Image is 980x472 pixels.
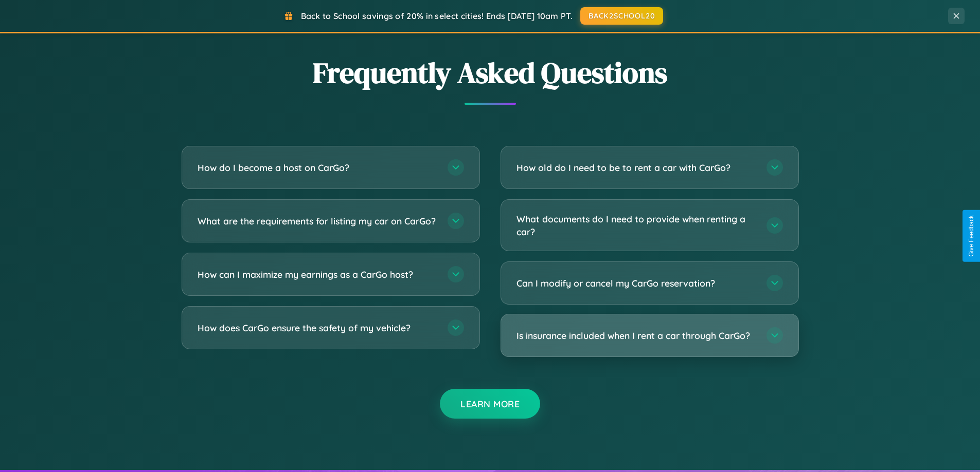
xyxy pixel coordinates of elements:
[968,215,975,257] div: Give Feedback
[198,215,437,228] h3: What are the requirements for listing my car on CarGo?
[182,53,799,92] h2: Frequently Asked Questions
[516,213,756,238] h3: What documents do I need to provide when renting a car?
[516,161,756,174] h3: How old do I need to be to rent a car with CarGo?
[440,389,540,419] button: Learn More
[580,7,663,25] button: BACK2SCHOOL20
[198,268,437,281] h3: How can I maximize my earnings as a CarGo host?
[198,161,437,174] h3: How do I become a host on CarGo?
[301,11,573,21] span: Back to School savings of 20% in select cities! Ends [DATE] 10am PT.
[516,277,756,290] h3: Can I modify or cancel my CarGo reservation?
[198,322,437,334] h3: How does CarGo ensure the safety of my vehicle?
[516,329,756,342] h3: Is insurance included when I rent a car through CarGo?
